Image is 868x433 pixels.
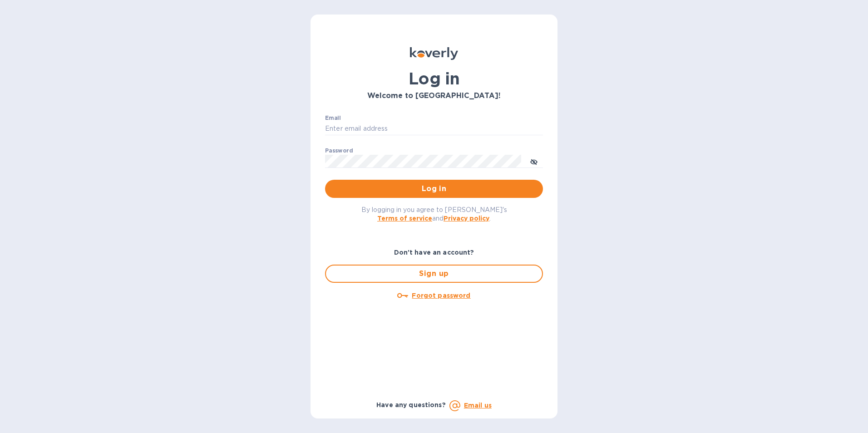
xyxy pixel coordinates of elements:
[410,47,458,60] img: Koverly
[444,215,489,222] a: Privacy policy
[325,92,543,100] h3: Welcome to [GEOGRAPHIC_DATA]!
[325,265,543,283] button: Sign up
[377,215,432,222] a: Terms of service
[325,69,543,88] h1: Log in
[464,402,492,409] a: Email us
[394,249,474,256] b: Don't have an account?
[325,180,543,198] button: Log in
[376,401,446,408] b: Have any questions?
[333,268,535,279] span: Sign up
[361,206,507,222] span: By logging in you agree to [PERSON_NAME]'s and .
[325,115,341,121] label: Email
[525,152,543,170] button: toggle password visibility
[325,148,353,153] label: Password
[412,292,470,299] u: Forgot password
[325,122,543,136] input: Enter email address
[332,183,536,194] span: Log in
